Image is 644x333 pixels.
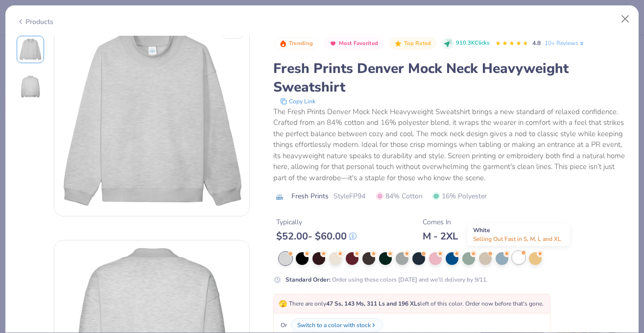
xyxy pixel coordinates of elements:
button: Badge Button [324,37,383,50]
div: M - 2XL [423,230,458,242]
img: Most Favorited sort [329,40,337,48]
span: 16% Polyester [432,191,487,201]
div: The Fresh Prints Denver Mock Neck Heavyweight Sweatshirt brings a new standard of relaxed confide... [273,106,628,184]
div: $ 52.00 - $ 60.00 [276,230,357,242]
div: Fresh Prints Denver Mock Neck Heavyweight Sweatshirt [273,59,628,96]
div: Order using these colors [DATE] and we’ll delivery by 9/11. [286,275,488,284]
div: Typically [276,217,357,227]
img: Back [19,75,42,98]
img: Front [19,38,42,61]
span: Trending [289,41,313,46]
div: 4.8 Stars [495,36,528,51]
strong: Standard Order : [286,276,331,284]
img: Trending sort [279,40,287,48]
div: White [468,223,570,246]
span: Style FP94 [334,191,365,201]
button: Close [616,10,635,28]
div: Switch to a color with stock [297,321,371,330]
span: There are only left of this color. Order now before that's gone. [279,300,544,308]
span: Most Favorited [339,41,378,46]
span: Selling Out Fast in S, M, L and XL [473,235,561,243]
button: Switch to a color with stock [291,318,383,332]
button: Badge Button [274,37,318,50]
span: 4.8 [532,39,541,47]
div: Products [17,17,53,27]
span: 84% Cotton [376,191,423,201]
span: 910.3K Clicks [456,39,489,48]
strong: 47 Ss, 143 Ms, 311 Ls and 196 XLs [326,300,420,308]
img: Top Rated sort [394,40,402,48]
button: Badge Button [389,37,436,50]
span: Fresh Prints [291,191,329,201]
a: 10+ Reviews [545,39,585,48]
img: Front [54,21,249,216]
span: Or [279,321,287,330]
button: copy to clipboard [277,96,318,106]
img: brand logo [273,193,286,201]
div: Comes In [423,217,458,227]
span: Top Rated [404,41,431,46]
span: 🫣 [279,299,287,309]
